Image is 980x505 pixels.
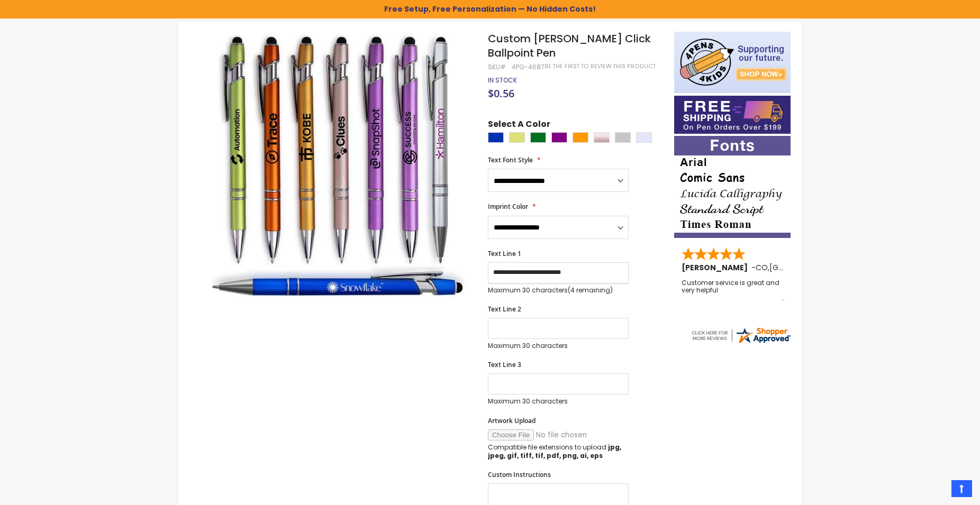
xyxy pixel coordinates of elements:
img: 4pens 4 kids [674,32,791,93]
div: Green [530,132,546,143]
a: Top [951,480,972,497]
span: Text Line 1 [488,249,521,258]
p: Maximum 30 characters [488,397,629,406]
div: Silver [615,132,631,143]
div: Lavender [636,132,652,143]
div: Customer service is great and very helpful [682,279,784,302]
div: Gold [509,132,525,143]
span: Imprint Color [488,202,528,211]
span: Text Font Style [488,155,533,164]
span: CO [756,262,768,273]
img: Free shipping on orders over $199 [674,96,791,134]
img: 4pens.com widget logo [690,326,792,345]
div: Blue [488,132,504,143]
a: Be the first to review this product [545,62,656,70]
span: Text Line 3 [488,360,521,369]
img: Custom Alex II Click Ballpoint Pen [199,31,474,305]
span: $0.56 [488,86,514,100]
span: Text Line 2 [488,305,521,314]
span: Custom Instructions [488,470,551,479]
strong: jpg, jpeg, gif, tiff, tif, pdf, png, ai, eps [488,443,621,460]
div: 4PG-4687 [512,63,545,71]
span: Custom [PERSON_NAME] Click Ballpoint Pen [488,31,651,60]
p: Maximum 30 characters [488,286,629,295]
span: - , [751,262,847,273]
span: [PERSON_NAME] [682,262,751,273]
div: Purple [551,132,567,143]
span: Artwork Upload [488,416,536,425]
span: (4 remaining) [568,286,613,295]
div: Orange [573,132,588,143]
div: Availability [488,76,517,85]
img: font-personalization-examples [674,136,791,238]
span: Select A Color [488,118,550,133]
span: [GEOGRAPHIC_DATA] [769,262,847,273]
p: Compatible file extensions to upload: [488,443,629,460]
p: Maximum 30 characters [488,342,629,350]
div: Rose Gold [594,132,610,143]
a: 4pens.com certificate URL [690,338,792,347]
span: In stock [488,76,517,85]
strong: SKU [488,62,507,71]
